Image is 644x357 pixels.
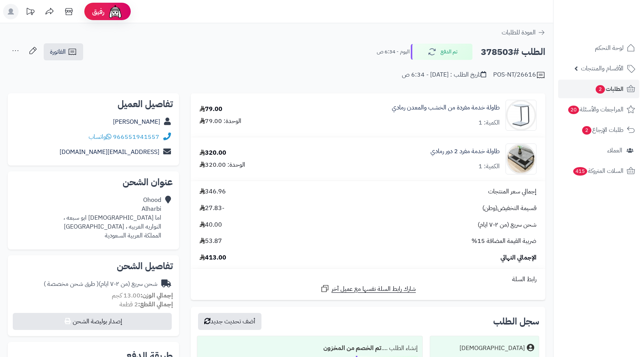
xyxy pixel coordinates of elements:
[506,143,536,174] img: 1751724828-1-90x90.jpg
[478,118,500,127] div: الكمية: 1
[460,344,525,353] div: [DEMOGRAPHIC_DATA]
[200,149,226,157] div: 320.00
[558,80,639,98] a: الطلبات2
[471,237,536,246] span: ضريبة القيمة المضافة 15%
[50,47,66,56] span: الفاتورة
[200,204,224,213] span: -27.83
[44,43,83,60] a: الفاتورة
[411,44,473,60] button: تم الدفع
[595,84,624,94] span: الطلبات
[501,253,536,262] span: الإجمالي النهائي
[13,313,172,330] button: إصدار بوليصة الشحن
[200,117,241,126] div: الوحدة: 79.00
[113,132,159,142] a: 966551941557
[581,125,624,135] span: طلبات الإرجاع
[44,280,157,289] div: شحن سريع (من ٢-٧ ايام)
[567,104,624,115] span: المراجعات والأسئلة
[140,291,173,300] strong: إجمالي الوزن:
[138,300,173,309] strong: إجمالي القطع:
[63,196,161,240] div: Ohood Alharbi اما [DEMOGRAPHIC_DATA] ابو سبعه ، النواريه الغربيه ، [GEOGRAPHIC_DATA] المملكة العر...
[493,70,545,80] div: POS-NT/26616
[482,204,536,213] span: قسيمة التخفيض(وطن)
[198,313,261,330] button: أضف تحديث جديد
[14,178,173,187] h2: عنوان الشحن
[478,162,500,171] div: الكمية: 1
[591,22,637,38] img: logo-2.png
[478,220,536,229] span: شحن سريع (من ٢-٧ ايام)
[573,167,587,176] span: 415
[200,237,222,246] span: 53.87
[558,100,639,119] a: المراجعات والأسئلة20
[481,44,545,60] h2: الطلب #378503
[112,291,173,300] small: 13.00 كجم
[320,284,416,294] a: شارك رابط السلة نفسها مع عميل آخر
[200,220,222,229] span: 40.00
[582,126,591,135] span: 2
[44,279,99,289] span: ( طرق شحن مخصصة )
[493,317,539,326] h3: سجل الطلب
[89,132,111,142] a: واتساب
[558,39,639,57] a: لوحة التحكم
[558,162,639,180] a: السلات المتروكة415
[558,141,639,160] a: العملاء
[377,48,410,56] small: اليوم - 6:34 ص
[14,99,173,109] h2: تفاصيل العميل
[596,85,605,94] span: 2
[202,341,418,356] div: إنشاء الطلب ....
[200,187,226,196] span: 346.96
[402,70,486,79] div: تاريخ الطلب : [DATE] - 6:34 ص
[113,117,160,126] a: [PERSON_NAME]
[595,43,624,53] span: لوحة التحكم
[430,147,500,156] a: طاولة خدمة مفرد 2 دور رمادي
[581,63,624,74] span: الأقسام والمنتجات
[120,300,173,309] small: 2 قطعة
[572,166,624,176] span: السلات المتروكة
[502,28,545,37] a: العودة للطلبات
[331,285,416,294] span: شارك رابط السلة نفسها مع عميل آخر
[20,4,40,21] a: تحديثات المنصة
[568,106,579,114] span: 20
[60,147,159,157] a: [EMAIL_ADDRESS][DOMAIN_NAME]
[323,343,381,353] b: تم الخصم من المخزون
[607,145,622,156] span: العملاء
[392,103,500,112] a: طاولة خدمة مفردة من الخشب والمعدن رمادي
[200,105,222,114] div: 79.00
[200,161,245,169] div: الوحدة: 320.00
[488,187,536,196] span: إجمالي سعر المنتجات
[108,4,123,19] img: ai-face.png
[502,28,536,37] span: العودة للطلبات
[14,261,173,271] h2: تفاصيل الشحن
[200,253,226,262] span: 413.00
[92,7,104,16] span: رفيق
[506,100,536,131] img: 1738071192-110108010232-90x90.jpg
[194,275,542,284] div: رابط السلة
[558,121,639,139] a: طلبات الإرجاع2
